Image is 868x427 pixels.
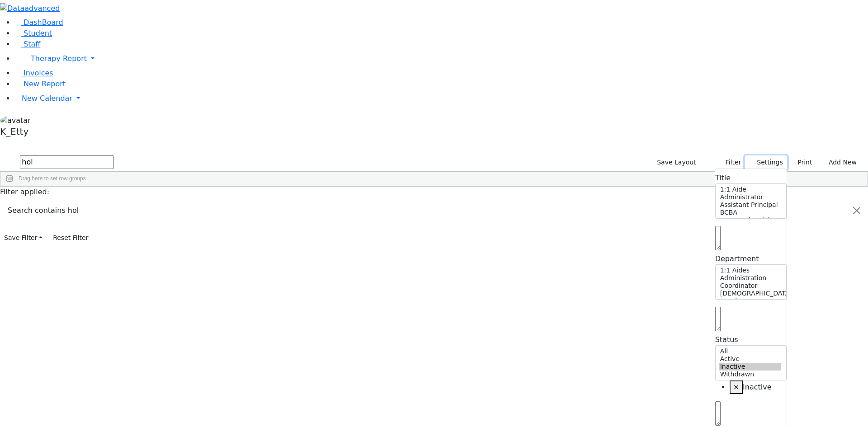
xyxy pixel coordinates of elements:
a: New Report [14,80,66,88]
option: Coordinator [719,282,781,290]
li: Inactive [730,380,787,394]
input: Search [20,155,114,169]
option: 1:1 Aides [719,267,781,274]
label: Title [715,173,731,183]
select: Default select example [715,264,787,300]
select: Default select example [715,183,787,219]
span: Staff [24,40,40,48]
button: Close [846,198,868,223]
option: Administration [719,274,781,282]
span: Student [24,29,52,38]
option: Administrator [719,193,781,201]
select: Default select example [715,345,787,380]
a: New Calendar [14,89,868,108]
option: 1:1 Aide [719,186,781,193]
button: Print [787,155,816,169]
span: Drag here to set row groups [19,175,86,182]
a: Therapy Report [14,50,868,68]
button: Add New [820,155,861,169]
span: New Calendar [22,94,72,103]
span: New Report [24,80,66,88]
a: Staff [14,40,40,48]
option: Hearing [719,297,781,305]
button: Save Layout [653,155,700,169]
option: BCBA [719,209,781,216]
option: Assistant Principal [719,201,781,209]
option: Community Liaison [719,216,781,224]
textarea: Search [715,401,721,426]
span: DashBoard [24,18,63,27]
option: Inactive [719,363,781,371]
a: Invoices [14,69,53,77]
option: [DEMOGRAPHIC_DATA] Paraprofessional [719,290,781,297]
textarea: Search [715,307,721,331]
span: Inactive [743,383,772,391]
textarea: Search [715,226,721,250]
option: All [719,347,781,355]
button: Reset Filter [49,231,92,245]
option: Withdrawn [719,371,781,378]
button: Remove item [730,380,743,394]
label: Status [715,334,738,345]
button: Filter [714,155,745,169]
option: Active [719,355,781,363]
span: Invoices [24,69,53,77]
a: Student [14,29,52,38]
a: DashBoard [14,18,63,27]
label: Department [715,253,759,264]
button: Settings [745,155,787,169]
span: × [733,383,739,391]
span: Therapy Report [31,54,87,63]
